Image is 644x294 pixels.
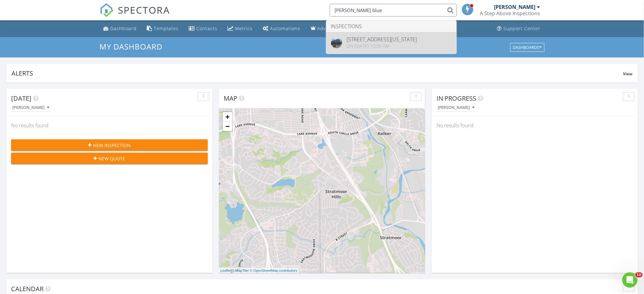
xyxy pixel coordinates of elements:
[224,94,237,103] span: Map
[12,105,49,110] div: [PERSON_NAME]
[504,25,541,31] div: Support Center
[494,4,536,10] div: [PERSON_NAME]
[623,71,633,77] span: View
[347,43,417,49] div: On [DATE] 10:30 am
[437,104,476,112] button: [PERSON_NAME]
[6,117,213,134] div: No results found
[219,268,299,273] div: |
[223,122,232,131] a: Zoom out
[495,23,543,35] a: Support Center
[225,23,255,35] a: Metrics
[197,25,218,31] div: Contacts
[145,23,181,35] a: Templates
[232,269,249,272] a: © MapTiler
[480,10,540,17] div: A Step Above Inspections
[11,104,51,112] button: [PERSON_NAME]
[111,25,137,31] div: Dashboard
[99,155,125,162] span: New Quote
[347,37,417,42] div: [STREET_ADDRESS][US_STATE]
[513,45,542,50] div: Dashboards
[330,4,457,17] input: Search everything...
[270,25,301,31] div: Automations
[154,25,179,31] div: Templates
[223,112,232,122] a: Zoom in
[220,269,231,272] a: Leaflet
[118,3,170,17] span: SPECTORA
[261,23,303,35] a: Automations (Basic)
[308,23,343,35] a: Advanced
[93,142,131,149] span: New Inspection
[437,94,477,103] span: In Progress
[635,272,643,277] span: 10
[510,43,545,52] button: Dashboards
[235,25,253,31] div: Metrics
[317,25,341,31] div: Advanced
[101,23,139,35] a: Dashboard
[186,23,220,35] a: Contacts
[331,37,342,48] img: 9114245%2Fcover_photos%2FxuMxDPgAFtqPjJrXSOcj%2Foriginal.9114245-1753313416422
[438,105,475,110] div: [PERSON_NAME]
[326,21,457,32] li: Inspections
[100,9,170,22] a: SPECTORA
[11,69,623,77] div: Alerts
[11,153,208,164] button: New Quote
[100,3,114,17] img: The Best Home Inspection Software - Spectora
[11,139,208,151] button: New Inspection
[100,41,163,52] span: My Dashboard
[11,94,31,103] span: [DATE]
[622,272,638,288] iframe: Intercom live chat
[432,117,638,134] div: No results found
[11,284,44,293] span: Calendar
[250,269,297,272] a: © OpenStreetMap contributors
